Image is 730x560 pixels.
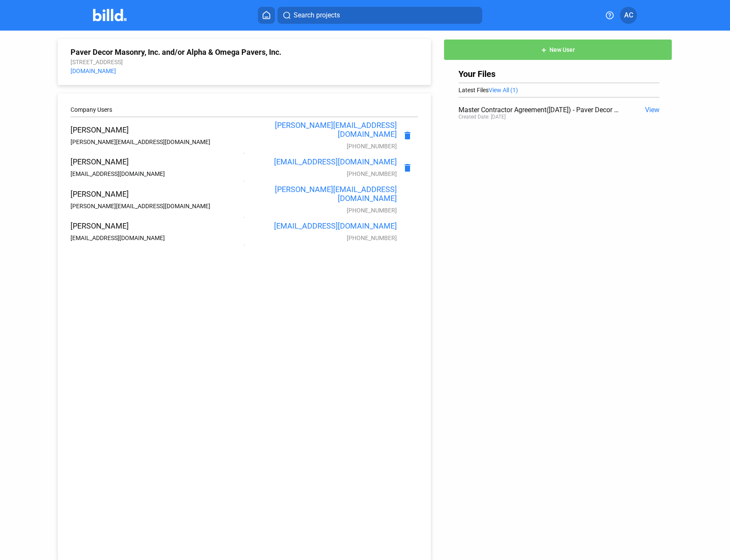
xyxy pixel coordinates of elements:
[234,207,397,214] div: [PHONE_NUMBER]
[234,221,397,230] div: [EMAIL_ADDRESS][DOMAIN_NAME]
[234,185,397,203] div: [PERSON_NAME][EMAIL_ADDRESS][DOMAIN_NAME]
[458,114,506,120] div: Created Date: [DATE]
[402,195,413,205] mat-icon: delete
[540,47,547,54] mat-icon: add
[71,106,418,113] div: Company Users
[234,170,397,177] div: [PHONE_NUMBER]
[549,47,575,54] span: New User
[458,87,659,93] div: Latest Files
[624,10,633,20] span: AC
[234,235,397,241] div: [PHONE_NUMBER]
[402,163,413,173] mat-icon: delete
[71,235,234,241] div: [EMAIL_ADDRESS][DOMAIN_NAME]
[234,157,397,166] div: [EMAIL_ADDRESS][DOMAIN_NAME]
[402,130,413,141] mat-icon: delete
[93,9,127,21] img: Billd Company Logo
[620,7,637,24] button: AC
[71,157,234,166] div: [PERSON_NAME]
[444,39,672,60] button: New User
[71,221,234,230] div: [PERSON_NAME]
[234,121,397,139] div: [PERSON_NAME][EMAIL_ADDRESS][DOMAIN_NAME]
[402,227,413,237] mat-icon: delete
[489,87,518,93] span: View All (1)
[458,106,620,114] div: Master Contractor Agreement([DATE]) - Paver Decor Masonry, Inc. and_or Alpha & Omega Pavers, Inc....
[71,48,418,57] div: Paver Decor Masonry, Inc. and/or Alpha & Omega Pavers, Inc.
[71,125,234,134] div: [PERSON_NAME]
[71,59,418,65] div: [STREET_ADDRESS]
[277,7,482,24] button: Search projects
[71,170,234,177] div: [EMAIL_ADDRESS][DOMAIN_NAME]
[645,106,659,114] span: View
[71,139,234,145] div: [PERSON_NAME][EMAIL_ADDRESS][DOMAIN_NAME]
[294,10,340,20] span: Search projects
[71,203,234,209] div: [PERSON_NAME][EMAIL_ADDRESS][DOMAIN_NAME]
[71,68,116,74] a: [DOMAIN_NAME]
[234,143,397,150] div: [PHONE_NUMBER]
[458,69,659,79] div: Your Files
[71,189,234,198] div: [PERSON_NAME]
